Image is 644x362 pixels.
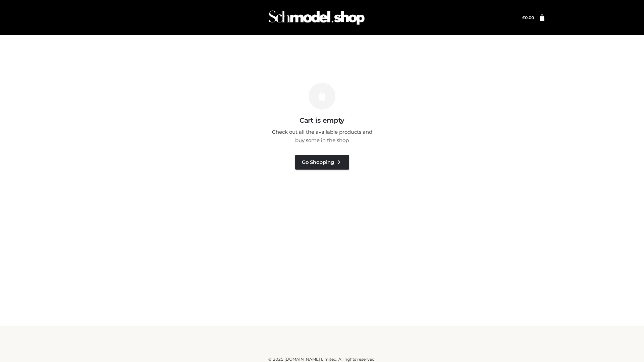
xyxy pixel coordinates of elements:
[115,116,529,124] h3: Cart is empty
[522,15,534,20] bdi: 0.00
[266,4,367,31] img: Schmodel Admin 964
[268,128,376,145] p: Check out all the available products and buy some in the shop
[522,15,534,20] a: £0.00
[522,15,525,20] span: £
[295,155,349,170] a: Go Shopping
